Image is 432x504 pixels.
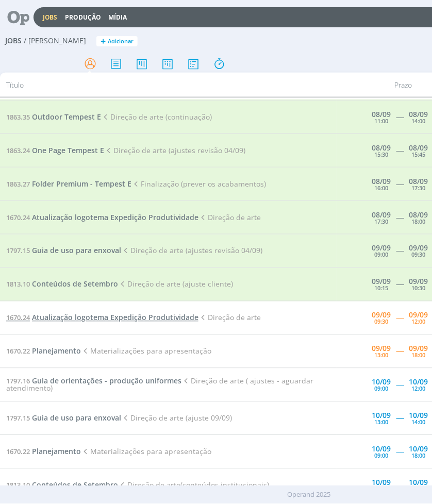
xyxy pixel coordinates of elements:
div: 09:00 [375,252,389,258]
span: Atualização logotema Expedição Produtividade [32,212,198,222]
span: ----- [396,480,404,490]
div: 14:00 [412,419,426,425]
span: Direção de arte ( ajustes - aguardar atendimento) [6,376,313,393]
span: Direção de arte (ajuste 09/09) [121,413,232,423]
span: Materializações para apresentação [81,346,211,356]
div: 14:00 [412,118,426,124]
div: 09/09 [372,278,391,285]
a: 1863.24One Page Tempest E [6,145,104,155]
div: 13:00 [375,419,389,425]
div: 08/09 [372,178,391,185]
div: 18:00 [412,219,426,224]
div: 10/09 [409,379,428,386]
span: Guia de orientações - produção uniformes [32,376,181,386]
div: 09/09 [409,278,428,285]
div: 09/09 [409,312,428,319]
div: 10/09 [372,479,391,486]
span: Direção de arte (continuação) [101,112,212,122]
div: 12:00 [412,386,426,392]
div: 13:00 [375,352,389,358]
span: Finalização (prever os acabamentos) [131,179,266,189]
span: Direção de arte(conteúdos institucionais) [118,480,269,490]
div: 10:15 [375,285,389,291]
div: 09/09 [372,245,391,252]
div: 09:30 [375,319,389,325]
span: ----- [396,212,404,222]
div: 09:00 [375,453,389,459]
span: Materializações para apresentação [81,447,211,457]
div: 16:00 [375,185,389,191]
a: 1670.22Planejamento [6,447,81,457]
div: 15:45 [412,152,426,157]
span: Planejamento [32,346,81,356]
div: 15:30 [375,152,389,157]
span: Atualização logotema Expedição Produtividade [32,313,198,323]
span: 1797.16 [6,377,30,386]
div: 09:30 [412,252,426,258]
span: Guia de uso para enxoval [32,246,121,256]
div: 10/09 [372,446,391,453]
span: ----- [396,380,404,390]
button: Produção [62,13,104,22]
a: Mídia [108,13,127,22]
a: 1797.15Guia de uso para enxoval [6,413,121,423]
span: Direção de arte (ajustes revisão 04/09) [121,246,262,256]
div: 17:30 [375,219,389,224]
div: 09/09 [409,245,428,252]
div: 08/09 [409,144,428,152]
a: 1813.10Conteúdos de Setembro [6,279,118,289]
a: 1670.24Atualização logotema Expedição Produtividade [6,313,198,323]
a: 1863.35Outdoor Tempest E [6,112,101,122]
div: 09/09 [372,312,391,319]
div: 08/09 [409,111,428,118]
a: 1813.10Conteúdos de Setembro [6,480,118,490]
span: 1863.35 [6,112,30,122]
span: ----- [396,145,404,155]
span: ----- [396,313,404,323]
span: 1670.24 [6,313,30,323]
a: Produção [65,13,101,22]
span: Folder Premium - Tempest E [32,179,131,189]
div: 08/09 [372,144,391,152]
span: 1813.10 [6,280,30,289]
span: Direção de arte (ajuste cliente) [118,279,233,289]
span: 1797.15 [6,414,30,423]
div: 10/09 [409,412,428,419]
a: 1797.15Guia de uso para enxoval [6,246,121,256]
div: 18:00 [412,352,426,358]
span: Guia de uso para enxoval [32,413,121,423]
div: 11:00 [375,118,389,124]
span: + [101,36,106,47]
div: 10/09 [409,479,428,486]
span: 1813.10 [6,481,30,490]
span: Adicionar [108,38,134,45]
div: 08/09 [409,211,428,219]
span: Conteúdos de Setembro [32,279,118,289]
span: Planejamento [32,447,81,457]
span: ----- [396,112,404,122]
span: ----- [396,179,404,189]
a: 1797.16Guia de orientações - produção uniformes [6,376,181,386]
span: 1670.22 [6,347,30,356]
div: 08/09 [372,211,391,219]
span: Jobs [5,37,22,45]
div: 09:00 [375,386,389,392]
button: Mídia [105,13,130,22]
a: Jobs [43,13,58,22]
span: Direção de arte (ajustes revisão 04/09) [104,145,245,155]
span: ----- [396,246,404,256]
div: 09/09 [372,345,391,352]
div: 08/09 [372,111,391,118]
span: ----- [396,346,404,356]
span: Direção de arte [198,212,261,222]
span: Conteúdos de Setembro [32,480,118,490]
span: One Page Tempest E [32,145,104,155]
div: 18:00 [412,453,426,459]
span: / [PERSON_NAME] [24,37,86,45]
a: 1670.22Planejamento [6,346,81,356]
span: ----- [396,447,404,457]
div: 10/09 [372,412,391,419]
span: 1670.22 [6,447,30,457]
div: 17:30 [412,185,426,191]
span: 1863.27 [6,179,30,189]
